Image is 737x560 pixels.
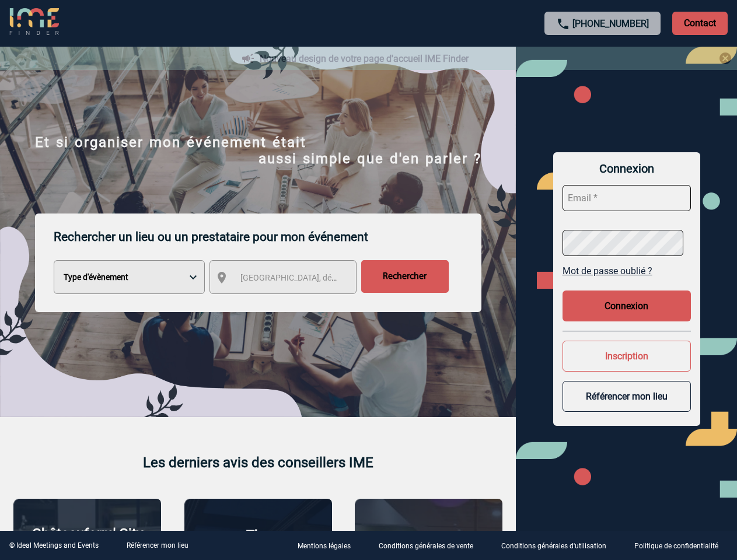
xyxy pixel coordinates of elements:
div: © Ideal Meetings and Events [9,541,99,549]
a: Mentions légales [288,540,369,551]
p: Mentions légales [298,542,351,551]
a: Conditions générales d'utilisation [492,540,625,551]
p: Conditions générales de vente [379,542,473,551]
a: Politique de confidentialité [625,540,737,551]
a: Référencer mon lieu [127,541,188,549]
p: Conditions générales d'utilisation [501,542,606,551]
p: Politique de confidentialité [634,542,718,551]
a: Conditions générales de vente [369,540,492,551]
